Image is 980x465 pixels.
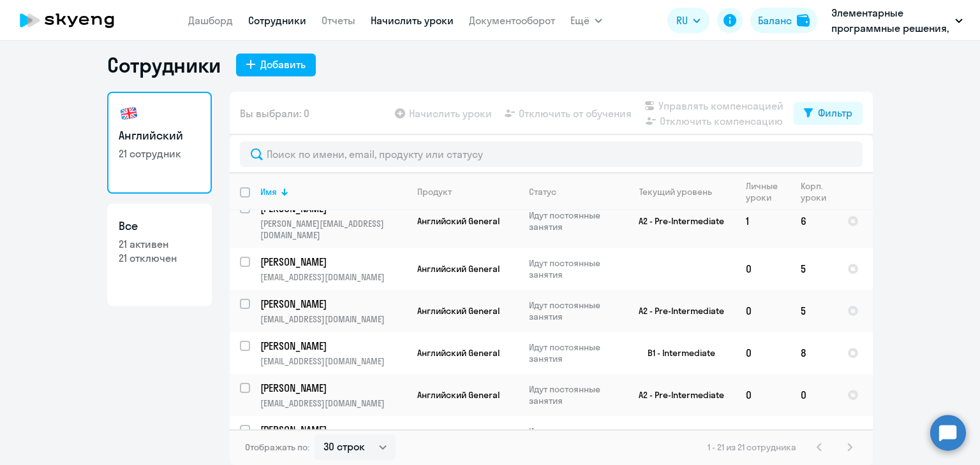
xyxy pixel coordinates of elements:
[529,186,556,197] div: Статус
[417,347,500,359] span: Английский General
[831,5,950,36] p: Элементарные программные решения, ЭЛЕМЕНТАРНЫЕ ПРОГРАММНЫЕ РЕШЕНИЯ, ООО
[119,237,200,251] p: 21 активен
[417,186,452,197] div: Продукт
[260,186,277,197] div: Имя
[107,52,221,78] h1: Сотрудники
[260,186,406,197] div: Имя
[119,218,200,234] h3: Все
[260,355,406,367] p: [EMAIL_ADDRESS][DOMAIN_NAME]
[240,141,863,167] input: Поиск по имени, email, продукту или статусу
[240,106,309,121] span: Вы выбрали: 0
[791,194,837,248] td: 6
[791,416,837,458] td: 7
[746,180,778,203] div: Личные уроки
[791,248,837,290] td: 5
[188,14,233,27] a: Дашборд
[119,103,139,124] img: english
[417,186,518,197] div: Продукт
[627,186,735,197] div: Текущий уровень
[107,92,212,194] a: Английский21 сотрудник
[417,389,500,401] span: Английский General
[617,290,736,332] td: A2 - Pre-Intermediate
[794,102,863,125] button: Фильтр
[667,8,709,33] button: RU
[260,297,406,311] a: [PERSON_NAME]
[529,383,616,406] p: Идут постоянные занятия
[797,14,810,27] img: balance
[107,204,212,306] a: Все21 активен21 отключен
[676,13,688,28] span: RU
[617,194,736,248] td: A2 - Pre-Intermediate
[469,14,555,27] a: Документооборот
[260,423,406,437] a: [PERSON_NAME]
[825,5,969,36] button: Элементарные программные решения, ЭЛЕМЕНТАРНЫЕ ПРОГРАММНЫЕ РЕШЕНИЯ, ООО
[736,290,791,332] td: 0
[736,194,791,248] td: 1
[736,248,791,290] td: 0
[236,54,316,76] button: Добавить
[119,127,200,144] h3: Английский
[791,332,837,374] td: 8
[736,374,791,416] td: 0
[260,255,406,269] a: [PERSON_NAME]
[322,14,355,27] a: Отчеты
[260,255,405,269] p: [PERSON_NAME]
[570,13,590,28] span: Ещё
[758,13,792,28] div: Баланс
[260,381,405,395] p: [PERSON_NAME]
[260,218,406,241] p: [PERSON_NAME][EMAIL_ADDRESS][DOMAIN_NAME]
[371,14,454,27] a: Начислить уроки
[791,290,837,332] td: 5
[260,57,306,72] div: Добавить
[260,313,406,325] p: [EMAIL_ADDRESS][DOMAIN_NAME]
[708,441,796,453] span: 1 - 21 из 21 сотрудника
[529,210,616,232] p: Идут постоянные занятия
[617,374,736,416] td: A2 - Pre-Intermediate
[736,416,791,458] td: 0
[529,186,616,197] div: Статус
[248,14,306,27] a: Сотрудники
[529,257,616,280] p: Идут постоянные занятия
[260,339,406,353] a: [PERSON_NAME]
[119,147,200,161] p: 21 сотрудник
[617,332,736,374] td: B1 - Intermediate
[119,251,200,265] p: 21 отключен
[260,423,405,437] p: [PERSON_NAME]
[746,180,790,203] div: Личные уроки
[245,441,309,453] span: Отображать по:
[260,297,405,311] p: [PERSON_NAME]
[791,374,837,416] td: 0
[801,180,836,203] div: Корп. уроки
[570,8,602,33] button: Ещё
[417,305,500,317] span: Английский General
[529,299,616,322] p: Идут постоянные занятия
[529,341,616,364] p: Идут постоянные занятия
[529,426,616,448] p: Идут постоянные занятия
[260,381,406,395] a: [PERSON_NAME]
[617,416,736,458] td: B2 - Upper-Intermediate
[818,105,852,120] div: Фильтр
[260,271,406,283] p: [EMAIL_ADDRESS][DOMAIN_NAME]
[801,180,826,203] div: Корп. уроки
[417,263,500,275] span: Английский General
[736,332,791,374] td: 0
[417,215,500,227] span: Английский General
[260,339,405,353] p: [PERSON_NAME]
[639,186,712,197] div: Текущий уровень
[750,8,817,33] button: Балансbalance
[260,397,406,409] p: [EMAIL_ADDRESS][DOMAIN_NAME]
